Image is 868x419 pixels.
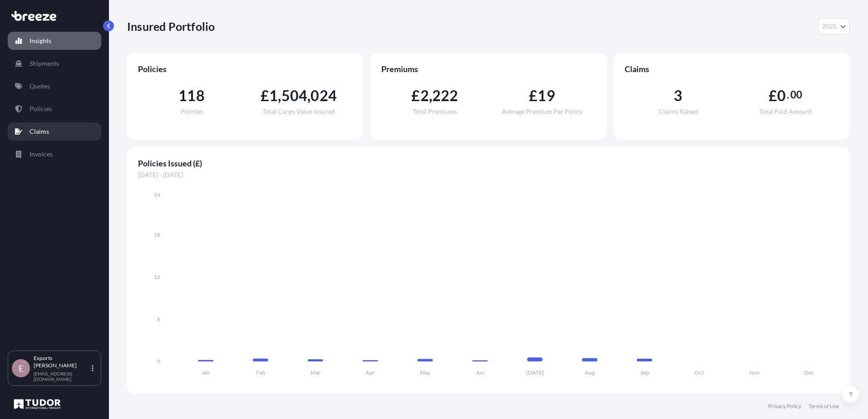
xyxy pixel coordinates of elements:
tspan: Nov [750,369,760,376]
tspan: Apr [365,369,375,376]
a: Invoices [8,145,101,163]
tspan: Jun [476,369,484,376]
span: , [278,88,281,103]
p: Invoices [30,150,53,159]
tspan: Jan [202,369,210,376]
span: 1 [269,88,278,103]
tspan: Aug [585,369,595,376]
tspan: Oct [695,369,704,376]
span: 2025 [822,22,837,31]
span: 0 [777,88,786,103]
span: £ [261,88,269,103]
span: £ [529,88,538,103]
span: 024 [311,88,337,103]
tspan: 12 [154,273,160,280]
span: £ [769,88,777,103]
span: 19 [538,88,555,103]
button: Year Selector [818,18,850,34]
span: 3 [674,88,682,103]
span: 00 [790,91,802,98]
span: Claims Raised [659,108,698,115]
span: Policies [138,63,352,74]
span: Average Premium Per Policy [502,108,582,115]
tspan: Dec [804,369,814,376]
span: , [429,88,432,103]
span: E [19,364,23,373]
tspan: Sep [641,369,649,376]
span: Policies [181,108,203,115]
a: Quotes [8,77,101,95]
p: Claims [30,127,49,136]
a: Terms of Use [809,403,839,410]
p: Shipments [30,59,59,68]
span: Premiums [381,63,596,74]
span: [DATE] - [DATE] [138,171,839,180]
span: 2 [420,88,429,103]
span: Total Cargo Value Insured [262,108,335,115]
tspan: [DATE] [526,369,544,376]
p: Insured Portfolio [127,19,215,34]
a: Policies [8,100,101,118]
a: Privacy Policy [768,403,801,410]
p: Quotes [30,82,50,91]
p: Insights [30,36,51,45]
p: [EMAIL_ADDRESS][DOMAIN_NAME] [34,371,90,382]
a: Shipments [8,54,101,73]
span: , [307,88,311,103]
a: Insights [8,32,101,50]
tspan: 0 [157,358,160,365]
p: Policies [30,104,52,113]
img: organization-logo [11,397,63,411]
tspan: 18 [154,231,160,238]
span: 118 [178,88,205,103]
tspan: May [420,369,431,376]
tspan: Feb [256,369,265,376]
a: Claims [8,122,101,141]
span: . [787,91,789,98]
tspan: Mar [311,369,321,376]
span: Total Paid Amount [759,108,812,115]
tspan: 6 [157,316,160,322]
span: Total Premiums [413,108,457,115]
tspan: 24 [154,191,160,198]
span: Claims [625,63,839,74]
span: Policies Issued (£) [138,158,839,169]
span: 504 [281,88,308,103]
p: Exports [PERSON_NAME] [34,355,90,369]
span: 222 [432,88,459,103]
span: £ [411,88,420,103]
